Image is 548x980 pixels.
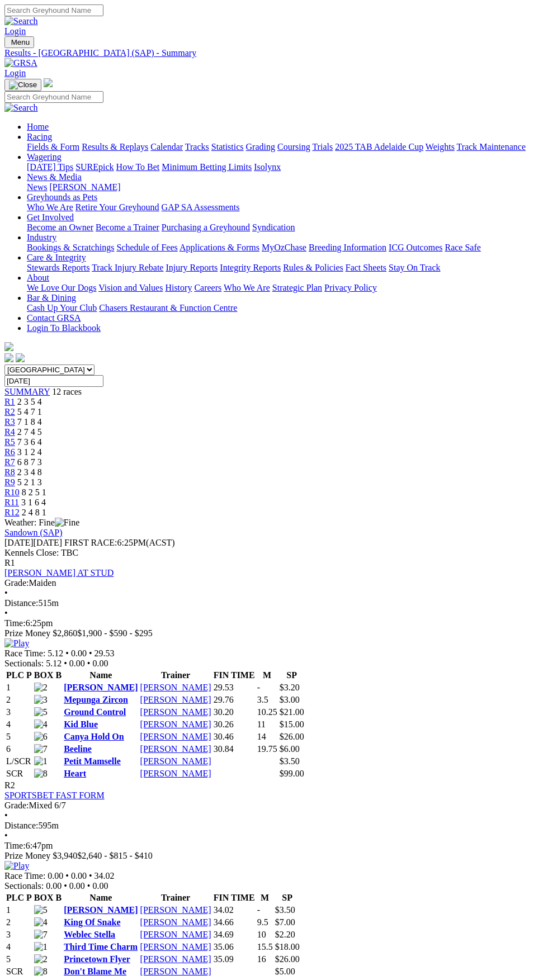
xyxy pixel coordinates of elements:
a: Results - [GEOGRAPHIC_DATA] (SAP) - Summary [4,48,544,58]
a: R9 [4,477,15,487]
a: Syndication [252,222,295,232]
a: King Of Snake [64,917,120,927]
a: R3 [4,417,15,427]
a: Results & Replays [82,142,148,152]
a: Racing [27,132,52,141]
a: About [27,273,49,282]
div: Bar & Dining [27,303,544,313]
span: Time: [4,618,26,628]
img: logo-grsa-white.png [44,78,53,87]
a: Heart [64,769,86,778]
span: R4 [4,427,15,437]
td: 3 [6,707,32,718]
a: Third Time Charm [64,942,138,951]
a: Who We Are [27,202,73,212]
a: Chasers Restaurant & Function Centre [99,303,237,313]
a: Weights [426,142,455,152]
th: M [257,670,278,681]
img: 8 [34,967,48,977]
a: Greyhounds as Pets [27,192,97,202]
span: 2 7 4 5 [17,427,42,437]
span: 5 4 7 1 [17,407,42,416]
a: We Love Our Dogs [27,283,96,292]
img: 2 [34,683,48,693]
span: PLC [6,670,24,680]
span: $2,640 - $815 - $410 [77,851,153,860]
span: 0.00 [92,881,108,891]
text: - [257,683,260,692]
th: Trainer [140,892,212,903]
span: 0.00 [71,871,87,880]
img: facebook.svg [4,353,13,362]
span: • [64,881,67,891]
span: 2 4 8 1 [22,508,46,517]
span: R2 [4,780,15,790]
text: 9.5 [257,917,268,927]
td: 6 [6,744,32,755]
span: 5.12 [48,648,63,658]
a: [PERSON_NAME] AT STUD [4,568,114,577]
th: SP [275,892,300,903]
span: $18.00 [275,942,300,951]
a: Applications & Forms [179,243,259,252]
a: Login To Blackbook [27,323,101,333]
a: R6 [4,447,15,457]
a: [PERSON_NAME] [140,769,211,778]
span: Sectionals: [4,659,44,668]
span: Grade: [4,801,29,810]
div: Mixed 6/7 [4,801,544,811]
a: Sandown (SAP) [4,528,63,537]
a: R2 [4,407,15,416]
td: L/SCR [6,756,32,767]
a: ICG Outcomes [389,243,442,252]
a: Tracks [185,142,209,152]
span: $3.00 [280,695,300,704]
a: Mepunga Zircon [64,695,128,704]
span: $26.00 [280,732,304,741]
a: GAP SA Assessments [162,202,240,212]
span: P [26,670,32,680]
span: 6 8 7 3 [17,457,42,467]
span: • [87,881,91,891]
th: Trainer [140,670,212,681]
span: R5 [4,437,15,447]
span: • [89,648,92,658]
a: R8 [4,467,15,477]
span: FIRST RACE: [64,538,117,547]
a: [PERSON_NAME] [140,744,211,754]
a: Privacy Policy [324,283,377,292]
span: $99.00 [280,769,304,778]
span: • [64,659,67,668]
img: 2 [34,954,48,964]
span: B [55,893,62,902]
span: • [4,608,8,618]
a: Race Safe [445,243,480,252]
span: [DATE] [4,538,62,547]
img: Play [4,638,29,648]
a: Schedule of Fees [116,243,177,252]
span: BOX [34,893,54,902]
a: Retire Your Greyhound [75,202,159,212]
a: R12 [4,508,20,517]
a: Beeline [64,744,92,754]
img: logo-grsa-white.png [4,342,13,351]
span: $3.50 [275,905,295,915]
span: R1 [4,558,15,567]
a: [PERSON_NAME] [64,683,138,692]
span: 3 1 6 4 [21,498,46,507]
img: 4 [34,917,48,927]
td: 34.69 [213,929,256,940]
img: Search [4,103,38,113]
a: Don't Blame Me [64,967,126,976]
span: Distance: [4,821,38,830]
a: [PERSON_NAME] [140,719,211,729]
a: Isolynx [254,162,281,172]
a: Integrity Reports [220,263,281,272]
a: Injury Reports [166,263,218,272]
th: FIN TIME [213,670,256,681]
span: $6.00 [280,744,300,754]
span: $26.00 [275,954,300,964]
a: Careers [194,283,221,292]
